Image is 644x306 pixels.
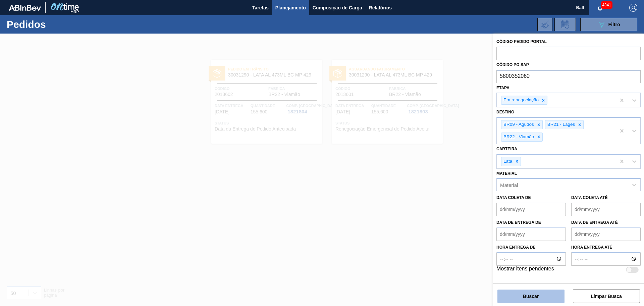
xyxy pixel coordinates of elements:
label: Hora entrega de [496,243,566,252]
label: Destino [496,110,514,114]
span: Relatórios [369,4,392,12]
label: Códido PO SAP [496,62,529,67]
span: Planejamento [275,4,306,12]
input: dd/mm/yyyy [496,203,566,216]
div: Solicitação de Revisão de Pedidos [554,18,576,31]
label: Data coleta de [496,195,531,200]
span: Tarefas [252,4,269,12]
div: Material [500,182,518,188]
label: Material [496,171,517,176]
button: Notificações [589,3,611,12]
input: dd/mm/yyyy [496,227,566,241]
label: Data de Entrega até [571,220,618,225]
span: Filtro [608,22,620,27]
label: Etapa [496,86,509,90]
label: Hora entrega até [571,243,641,252]
img: Logout [629,4,637,12]
input: dd/mm/yyyy [571,227,641,241]
img: TNhmsLtSVTkK8tSr43FrP2fwEKptu5GPRR3wAAAABJRU5ErkJggg== [9,5,41,11]
input: dd/mm/yyyy [571,203,641,216]
h1: Pedidos [7,20,107,28]
span: 4341 [601,1,612,9]
div: BR09 - Agudos [501,120,535,129]
label: Código Pedido Portal [496,39,547,44]
div: Lata [501,157,513,166]
label: Carteira [496,147,517,151]
button: Filtro [580,18,637,31]
span: Composição de Carga [313,4,362,12]
div: BR22 - Viamão [501,133,535,141]
label: Data coleta até [571,195,607,200]
label: Data de Entrega de [496,220,541,225]
div: Em renegociação [501,96,540,104]
div: BR21 - Lages [545,120,576,129]
label: Mostrar itens pendentes [496,266,554,274]
div: Importar Negociações dos Pedidos [537,18,552,31]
